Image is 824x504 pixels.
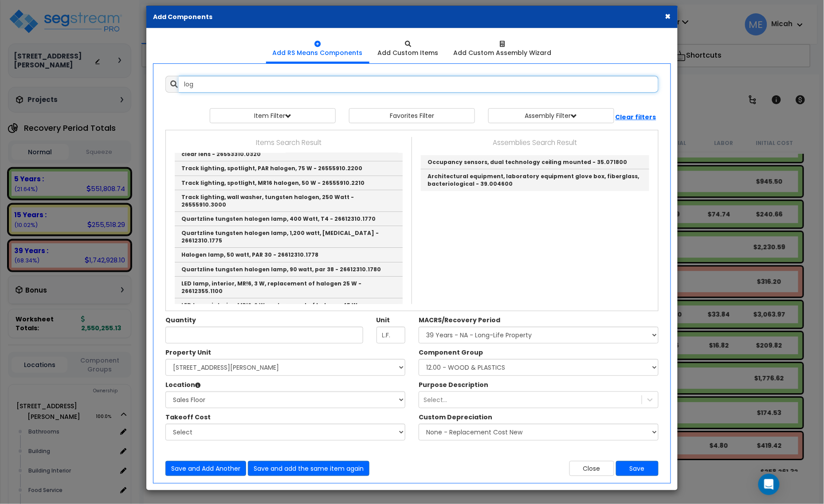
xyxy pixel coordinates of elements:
[419,316,500,324] label: MACRS/Recovery Period
[165,424,405,441] select: The Custom Item Descriptions in this Dropdown have been designated as 'Takeoff Costs' within thei...
[175,212,403,226] a: Quartzline tungsten halogen lamp, 400 Watt, T4 - 26612310.1770
[175,176,403,190] a: Track lighting, spotlight, MR16 halogen, 50 W - 26555910.2210
[165,461,246,476] button: Save and Add Another
[175,262,403,277] a: Quartzline tungsten halogen lamp, 90 watt, par 38 - 26612310.1780
[175,248,403,262] a: Halogen lamp, 50 watt, PAR 30 - 26612310.1778
[377,316,390,324] label: Unit
[421,169,649,191] a: Architectural equipment, laboratory equipment glove box, fiberglass, bacteriological - 39.004600
[665,12,671,21] button: ×
[569,461,614,476] button: Close
[175,161,403,176] a: Track lighting, spotlight, PAR halogen, 75 W - 26555910.2200
[419,348,483,357] label: Component Group
[248,461,369,476] button: Save and add the same item again
[173,137,405,148] p: Items Search Result
[349,108,475,123] button: Favorites Filter
[454,48,552,57] div: Add Custom Assembly Wizard
[419,380,488,389] label: A Purpose Description Prefix can be used to customize the Item Description that will be shown in ...
[424,395,447,404] div: Select...
[378,48,439,57] div: Add Custom Items
[488,108,614,123] button: Assembly Filter
[273,48,363,57] div: Add RS Means Components
[421,155,649,169] a: Occupancy sensors, dual technology ceiling mounted - 35.071800
[419,137,651,148] p: Assemblies Search Result
[175,226,403,248] a: Quartzline tungsten halogen lamp, 1,200 watt, [MEDICAL_DATA] - 26612310.1775
[210,108,336,123] button: Item Filter
[165,348,211,357] label: Property Unit
[153,12,212,21] b: Add Components
[616,461,659,476] button: Save
[175,190,403,212] a: Track lighting, wall washer, tungsten halogen, 250 Watt - 26555910.3000
[175,298,403,320] a: LED lamp, interior, MR!6, 6 W, replacement of halogen 45 W - 26612355.1200
[419,413,492,422] label: Custom Depreciation
[175,277,403,298] a: LED lamp, interior, MR!6, 3 W, replacement of halogen 25 W - 26612355.1100
[165,316,196,324] label: Quantity
[165,413,211,422] label: The Custom Item Descriptions in this Dropdown have been designated as 'Takeoff Costs' within thei...
[165,380,200,389] label: Location
[616,113,656,121] b: Clear filters
[179,76,659,93] input: Search
[758,474,780,495] div: Open Intercom Messenger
